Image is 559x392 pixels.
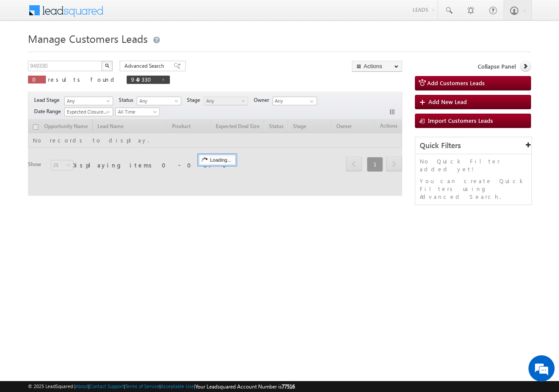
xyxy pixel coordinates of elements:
a: Acceptable Use [161,383,194,389]
div: Loading... [199,155,236,165]
a: Any [137,97,181,105]
span: Your Leadsquared Account Number is [195,383,295,390]
a: Contact Support [90,383,124,389]
span: Add New Lead [428,98,467,105]
span: Advanced Search [124,62,167,70]
a: Any [64,97,113,105]
a: Terms of Service [125,383,159,389]
span: Collapse Panel [478,62,516,70]
button: Actions [352,61,402,72]
span: Import Customers Leads [428,117,493,124]
a: Show All Items [305,97,316,106]
span: Lead Stage [34,96,63,104]
a: All Time [115,108,160,116]
span: Date Range [34,108,64,115]
span: Any [137,97,179,105]
a: Any [204,97,248,105]
input: Type to Search [273,97,317,105]
p: You can create Quick Filters using Advanced Search. [420,177,527,201]
span: Stage [187,96,204,104]
div: Quick Filters [415,137,531,154]
span: results found [48,76,117,83]
p: No Quick Filter added yet! [420,157,527,173]
span: 77516 [282,383,295,390]
img: Search [105,63,109,68]
span: 949330 [131,76,157,83]
span: Manage Customers Leads [28,31,148,45]
span: Expected Closure Date [65,108,110,116]
span: © 2025 LeadSquared | | | | | [28,382,295,391]
span: Add Customers Leads [427,79,485,87]
span: All Time [116,108,157,116]
span: 0 [32,76,41,83]
span: Owner [254,96,273,104]
span: Status [119,96,137,104]
span: Any [204,97,245,105]
a: About [76,383,88,389]
span: Any [65,97,110,105]
a: Expected Closure Date [64,108,113,116]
